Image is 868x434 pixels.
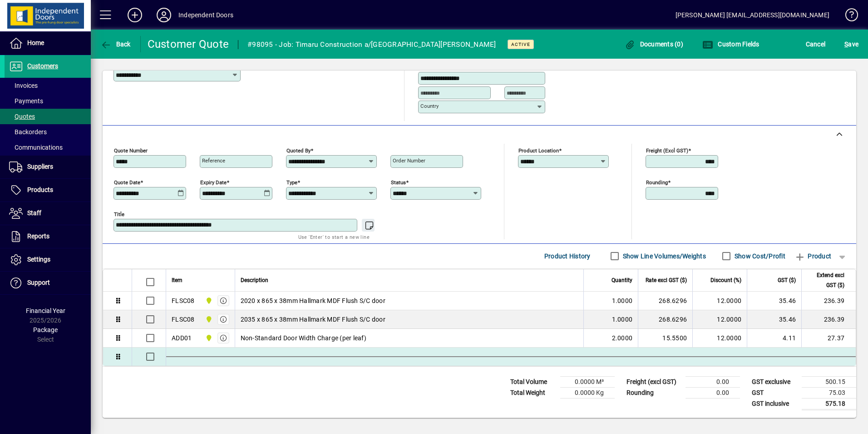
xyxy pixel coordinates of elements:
[686,387,740,398] td: 0.00
[802,387,856,398] td: 75.03
[807,270,844,290] span: Extend excl GST ($)
[806,37,826,51] span: Cancel
[27,279,50,286] span: Support
[26,307,65,314] span: Financial Year
[612,275,632,285] span: Quantity
[5,140,91,155] a: Communications
[802,376,856,387] td: 500.15
[5,272,91,294] a: Support
[511,41,530,47] span: Active
[5,225,91,248] a: Reports
[622,376,686,387] td: Freight (excl GST)
[27,186,53,193] span: Products
[203,333,213,343] span: Timaru
[747,387,802,398] td: GST
[692,310,747,329] td: 12.0000
[801,292,856,310] td: 236.39
[247,37,496,52] div: #98095 - Job: Timaru Construction a/[GEOGRAPHIC_DATA][PERSON_NAME]
[9,128,47,136] span: Backorders
[644,315,687,324] div: 268.6296
[33,326,58,333] span: Package
[114,147,148,153] mat-label: Quote number
[5,156,91,178] a: Suppliers
[686,376,740,387] td: 0.00
[747,292,801,310] td: 35.46
[646,147,688,153] mat-label: Freight (excl GST)
[622,387,686,398] td: Rounding
[794,249,831,263] span: Product
[747,398,802,409] td: GST inclusive
[5,78,91,93] a: Invoices
[560,376,615,387] td: 0.0000 M³
[747,310,801,329] td: 35.46
[114,179,140,185] mat-label: Quote date
[27,39,44,46] span: Home
[842,36,861,52] button: Save
[298,232,370,242] mat-hint: Use 'Enter' to start a new line
[149,7,178,23] button: Profile
[733,252,785,261] label: Show Cost/Profit
[9,113,35,120] span: Quotes
[286,147,311,153] mat-label: Quoted by
[646,275,687,285] span: Rate excl GST ($)
[644,296,687,305] div: 268.6296
[802,398,856,409] td: 575.18
[838,2,857,31] a: Knowledge Base
[393,157,425,164] mat-label: Order number
[541,248,594,264] button: Product History
[172,315,195,324] div: FLSC08
[646,179,668,185] mat-label: Rounding
[622,36,686,52] button: Documents (0)
[676,8,829,22] div: [PERSON_NAME] [EMAIL_ADDRESS][DOMAIN_NAME]
[9,82,38,89] span: Invoices
[612,315,633,324] span: 1.0000
[644,333,687,343] div: 15.5500
[203,296,213,306] span: Timaru
[148,37,229,51] div: Customer Quote
[544,249,591,263] span: Product History
[91,36,141,52] app-page-header-button: Back
[621,252,706,261] label: Show Line Volumes/Weights
[700,36,762,52] button: Custom Fields
[518,147,559,153] mat-label: Product location
[9,144,63,151] span: Communications
[5,32,91,55] a: Home
[98,36,133,52] button: Back
[624,40,683,48] span: Documents (0)
[692,292,747,310] td: 12.0000
[203,314,213,324] span: Timaru
[178,8,233,22] div: Independent Doors
[202,157,225,164] mat-label: Reference
[747,376,802,387] td: GST exclusive
[506,387,560,398] td: Total Weight
[710,275,741,285] span: Discount (%)
[27,232,49,240] span: Reports
[5,93,91,109] a: Payments
[692,329,747,348] td: 12.0000
[172,296,195,305] div: FLSC08
[420,103,439,109] mat-label: Country
[5,179,91,202] a: Products
[5,109,91,124] a: Quotes
[612,333,633,343] span: 2.0000
[801,329,856,348] td: 27.37
[790,248,836,264] button: Product
[120,7,149,23] button: Add
[778,275,796,285] span: GST ($)
[241,315,385,324] span: 2035 x 865 x 38mm Hallmark MDF Flush S/C door
[27,62,58,70] span: Customers
[27,163,53,170] span: Suppliers
[747,329,801,348] td: 4.11
[5,202,91,225] a: Staff
[801,310,856,329] td: 236.39
[241,296,385,305] span: 2020 x 865 x 38mm Hallmark MDF Flush S/C door
[391,179,406,185] mat-label: Status
[844,37,858,51] span: ave
[27,256,50,263] span: Settings
[172,333,192,343] div: ADD01
[844,40,848,48] span: S
[506,376,560,387] td: Total Volume
[804,36,828,52] button: Cancel
[27,209,41,217] span: Staff
[241,333,366,343] span: Non-Standard Door Width Charge (per leaf)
